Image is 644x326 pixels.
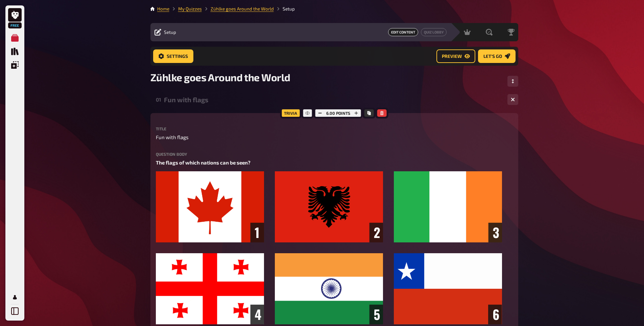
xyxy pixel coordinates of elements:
[211,6,274,12] a: Zühlke goes Around the World
[280,108,301,118] div: Trivia
[178,6,202,12] a: My Quizzes
[421,28,447,36] a: Quiz Lobby
[156,171,502,324] img: 1 (4)
[167,54,188,59] span: Settings
[153,49,193,63] a: Settings
[150,71,290,83] span: Zühlke goes Around the World
[156,159,251,166] span: The flags of which nations can be seen?
[8,31,22,45] a: My Quizzes
[169,5,202,12] li: My Quizzes
[483,54,502,59] span: Let's go
[364,109,374,117] button: Copy
[164,96,502,104] div: Fun with flags
[156,133,189,141] span: Fun with flags
[156,152,513,156] label: Question body
[157,5,169,12] li: Home
[157,6,169,12] a: Home
[274,5,295,12] li: Setup
[442,54,462,59] span: Preview
[156,127,513,131] label: Title
[314,108,363,118] div: 6.00 points
[202,5,274,12] li: Zühlke goes Around the World
[8,290,22,304] a: My Account
[388,28,418,36] span: Edit Content
[8,45,22,58] a: Quiz Library
[507,76,518,87] button: Change Order
[8,58,22,72] a: Overlays
[436,49,475,63] a: Preview
[478,49,516,63] a: Let's go
[9,23,21,27] span: Free
[164,29,176,35] span: Setup
[156,96,161,103] div: 01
